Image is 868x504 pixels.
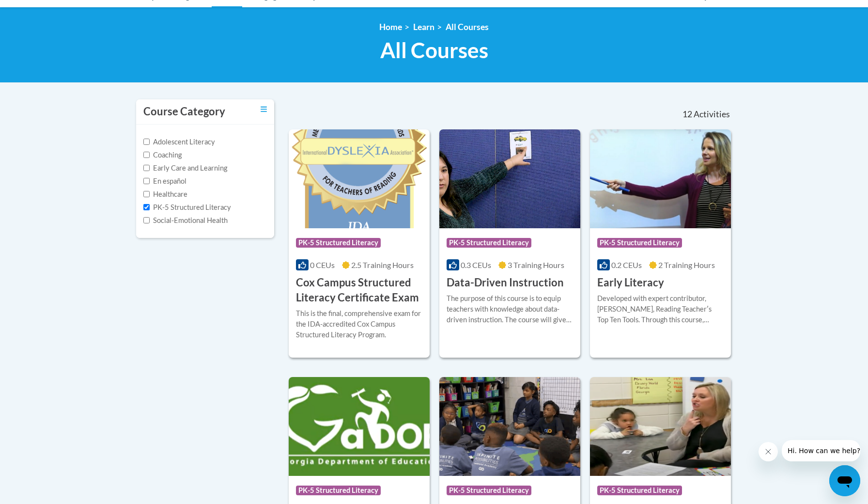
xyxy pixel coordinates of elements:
label: Adolescent Literacy [143,137,215,147]
label: En español [143,176,186,187]
span: 2.5 Training Hours [351,260,414,269]
img: Course Logo [439,129,580,228]
label: Social-Emotional Health [143,215,228,226]
iframe: Message from company [782,440,860,461]
span: 12 [682,109,692,120]
img: Course Logo [590,129,731,228]
span: PK-5 Structured Literacy [296,238,381,248]
span: PK-5 Structured Literacy [597,486,682,495]
iframe: Button to launch messaging window [829,465,860,496]
div: The purpose of this course is to equip teachers with knowledge about data-driven instruction. The... [447,293,573,325]
a: Course LogoPK-5 Structured Literacy0.2 CEUs2 Training Hours Early LiteracyDeveloped with expert c... [590,129,731,357]
span: Activities [694,109,730,120]
a: Learn [413,22,434,32]
img: Course Logo [289,129,430,228]
img: Course Logo [289,377,430,476]
img: Course Logo [590,377,731,476]
a: Toggle collapse [261,104,267,115]
a: Course LogoPK-5 Structured Literacy0 CEUs2.5 Training Hours Cox Campus Structured Literacy Certif... [289,129,430,357]
div: Developed with expert contributor, [PERSON_NAME], Reading Teacherʹs Top Ten Tools. Through this c... [597,293,724,325]
input: Checkbox for Options [143,139,150,145]
label: Early Care and Learning [143,163,227,173]
span: 3 Training Hours [508,260,564,269]
input: Checkbox for Options [143,178,150,184]
div: This is the final, comprehensive exam for the IDA-accredited Cox Campus Structured Literacy Program. [296,308,422,340]
input: Checkbox for Options [143,152,150,158]
h3: Cox Campus Structured Literacy Certificate Exam [296,275,422,305]
img: Course Logo [439,377,580,476]
iframe: Close message [759,442,778,461]
span: PK-5 Structured Literacy [597,238,682,248]
span: PK-5 Structured Literacy [296,486,381,495]
input: Checkbox for Options [143,165,150,171]
a: Course LogoPK-5 Structured Literacy0.3 CEUs3 Training Hours Data-Driven InstructionThe purpose of... [439,129,580,357]
span: 0.3 CEUs [461,260,491,269]
label: PK-5 Structured Literacy [143,202,231,213]
a: All Courses [446,22,489,32]
a: Home [379,22,402,32]
span: 0.2 CEUs [611,260,642,269]
label: Coaching [143,150,182,160]
span: PK-5 Structured Literacy [447,486,531,495]
h3: Early Literacy [597,275,664,290]
span: 0 CEUs [310,260,335,269]
input: Checkbox for Options [143,204,150,210]
input: Checkbox for Options [143,217,150,223]
input: Checkbox for Options [143,191,150,197]
span: All Courses [380,37,488,63]
h3: Data-Driven Instruction [447,275,564,290]
span: PK-5 Structured Literacy [447,238,531,248]
label: Healthcare [143,189,187,200]
h3: Course Category [143,104,225,119]
span: 2 Training Hours [658,260,715,269]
